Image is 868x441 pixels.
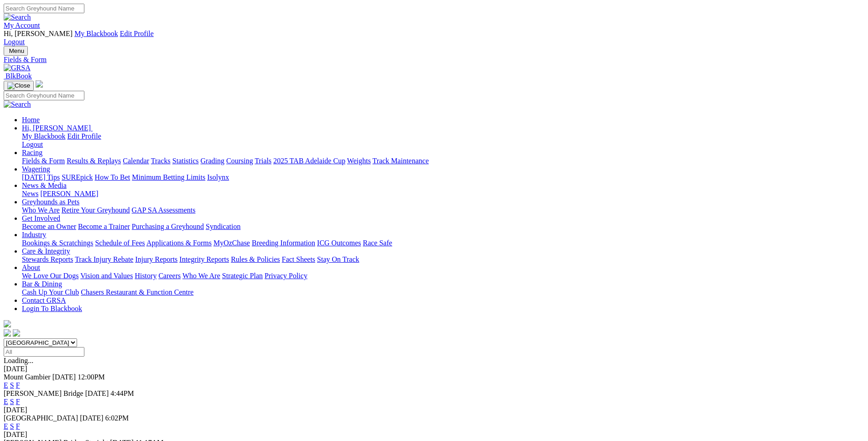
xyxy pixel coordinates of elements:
[4,46,28,56] button: Toggle navigation
[4,56,864,64] a: Fields & Form
[22,239,864,247] div: Industry
[201,157,224,165] a: Grading
[22,305,82,312] a: Login To Blackbook
[317,239,361,247] a: ICG Outcomes
[4,398,8,405] a: E
[282,255,315,263] a: Fact Sheets
[81,288,193,296] a: Chasers Restaurant & Function Centre
[22,272,78,280] a: We Love Our Dogs
[10,422,14,430] a: S
[4,100,31,109] img: Search
[4,4,84,13] input: Search
[16,381,20,389] a: F
[4,91,84,100] input: Search
[22,255,864,264] div: Care & Integrity
[22,157,864,165] div: Racing
[22,182,67,189] a: News & Media
[36,80,43,88] img: logo-grsa-white.png
[62,206,130,214] a: Retire Your Greyhound
[158,272,181,280] a: Careers
[95,173,130,181] a: How To Bet
[4,381,8,389] a: E
[231,255,280,263] a: Rules & Policies
[22,124,93,132] a: Hi, [PERSON_NAME]
[22,190,864,198] div: News & Media
[80,414,104,422] span: [DATE]
[13,329,20,337] img: twitter.svg
[4,64,31,72] img: GRSA
[75,255,133,263] a: Track Injury Rebate
[7,82,30,89] img: Close
[22,132,864,149] div: Hi, [PERSON_NAME]
[68,132,101,140] a: Edit Profile
[4,81,34,91] button: Toggle navigation
[132,223,204,230] a: Purchasing a Greyhound
[4,21,40,29] a: My Account
[16,398,20,405] a: F
[179,255,229,263] a: Integrity Reports
[135,255,177,263] a: Injury Reports
[62,173,93,181] a: SUREpick
[10,381,14,389] a: S
[95,239,145,247] a: Schedule of Fees
[22,223,864,231] div: Get Involved
[363,239,392,247] a: Race Safe
[4,406,864,414] div: [DATE]
[10,398,14,405] a: S
[22,198,79,206] a: Greyhounds as Pets
[4,414,78,422] span: [GEOGRAPHIC_DATA]
[22,288,79,296] a: Cash Up Your Club
[80,272,133,280] a: Vision and Values
[4,422,8,430] a: E
[4,389,83,397] span: [PERSON_NAME] Bridge
[252,239,315,247] a: Breeding Information
[172,157,199,165] a: Statistics
[4,357,33,364] span: Loading...
[226,157,253,165] a: Coursing
[22,264,40,271] a: About
[4,329,11,337] img: facebook.svg
[182,272,220,280] a: Who We Are
[22,239,93,247] a: Bookings & Scratchings
[22,149,42,156] a: Racing
[4,320,11,327] img: logo-grsa-white.png
[22,206,60,214] a: Who We Are
[22,190,38,197] a: News
[74,30,118,37] a: My Blackbook
[5,72,32,80] span: BlkBook
[9,47,24,54] span: Menu
[123,157,149,165] a: Calendar
[255,157,271,165] a: Trials
[120,30,154,37] a: Edit Profile
[52,373,76,381] span: [DATE]
[207,173,229,181] a: Isolynx
[22,296,66,304] a: Contact GRSA
[78,223,130,230] a: Become a Trainer
[22,173,60,181] a: [DATE] Tips
[22,272,864,280] div: About
[22,247,70,255] a: Care & Integrity
[22,223,76,230] a: Become an Owner
[105,414,129,422] span: 6:02PM
[4,30,864,46] div: My Account
[4,72,32,80] a: BlkBook
[22,165,50,173] a: Wagering
[151,157,171,165] a: Tracks
[317,255,359,263] a: Stay On Track
[146,239,212,247] a: Applications & Forms
[22,116,40,124] a: Home
[22,231,46,239] a: Industry
[4,347,84,357] input: Select date
[4,38,25,46] a: Logout
[206,223,240,230] a: Syndication
[4,373,51,381] span: Mount Gambier
[22,132,66,140] a: My Blackbook
[347,157,371,165] a: Weights
[22,214,60,222] a: Get Involved
[132,206,196,214] a: GAP SA Assessments
[22,288,864,296] div: Bar & Dining
[22,157,65,165] a: Fields & Form
[222,272,263,280] a: Strategic Plan
[135,272,156,280] a: History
